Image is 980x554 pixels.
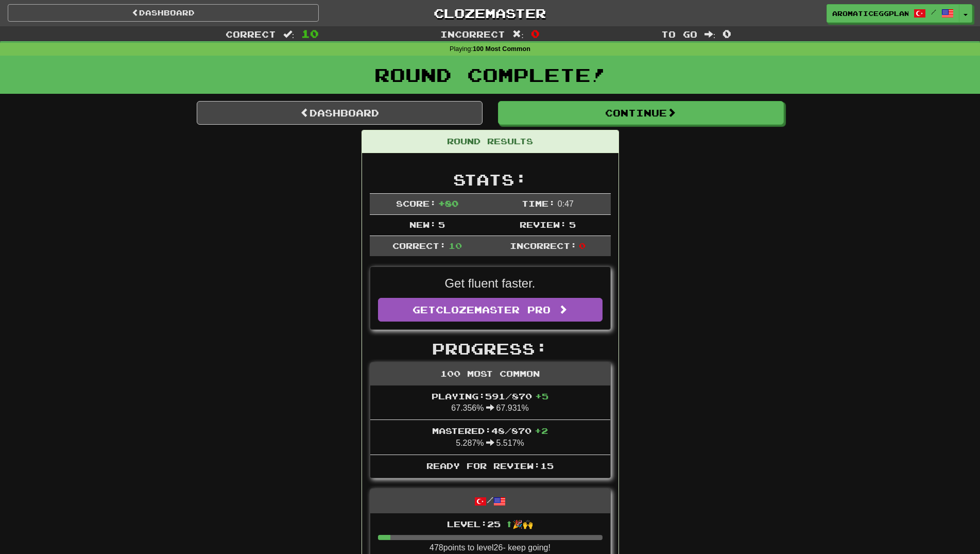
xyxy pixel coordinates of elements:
li: 67.356% 67.931% [370,385,610,421]
span: 0 [579,241,586,250]
span: Time: [522,198,555,208]
span: aromaticeggplant [832,9,908,18]
div: Round Results [362,130,618,153]
span: + 5 [535,391,548,401]
span: Score: [396,198,436,208]
span: To go [661,29,697,39]
a: GetClozemaster Pro [378,298,603,322]
h2: Stats: [370,171,611,188]
span: 0 [723,27,731,40]
span: ⬆🎉🙌 [501,519,533,529]
span: 5 [569,220,576,229]
span: Mastered: 48 / 870 [432,426,548,435]
span: 10 [301,27,319,40]
span: : [704,30,716,39]
span: 0 [531,27,540,40]
span: Level: 25 [447,519,533,529]
button: Continue [498,101,784,125]
span: : [512,30,524,39]
div: 100 Most Common [370,363,610,385]
div: / [370,489,610,513]
a: aromaticeggplant / [827,4,959,23]
a: Clozemaster [334,4,645,22]
span: : [283,30,295,39]
span: Correct: [392,241,446,250]
span: Clozemaster Pro [436,304,551,315]
span: 5 [438,220,445,229]
span: New: [409,220,436,229]
span: Review: [520,220,566,229]
a: Dashboard [197,101,483,125]
span: 0 : 47 [558,199,574,208]
span: Incorrect [440,29,505,39]
li: 5.287% 5.517% [370,419,610,455]
span: Incorrect: [510,241,577,250]
span: + 80 [438,198,458,208]
p: Get fluent faster. [378,275,603,292]
h1: Round Complete! [4,64,976,85]
span: Correct [226,29,276,39]
span: Ready for Review: 15 [426,461,554,471]
strong: 100 Most Common [473,45,530,53]
span: + 2 [535,426,548,435]
span: Playing: 591 / 870 [432,391,548,401]
span: / [931,8,936,15]
a: Dashboard [8,4,319,22]
h2: Progress: [370,340,611,357]
span: 10 [449,241,462,250]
